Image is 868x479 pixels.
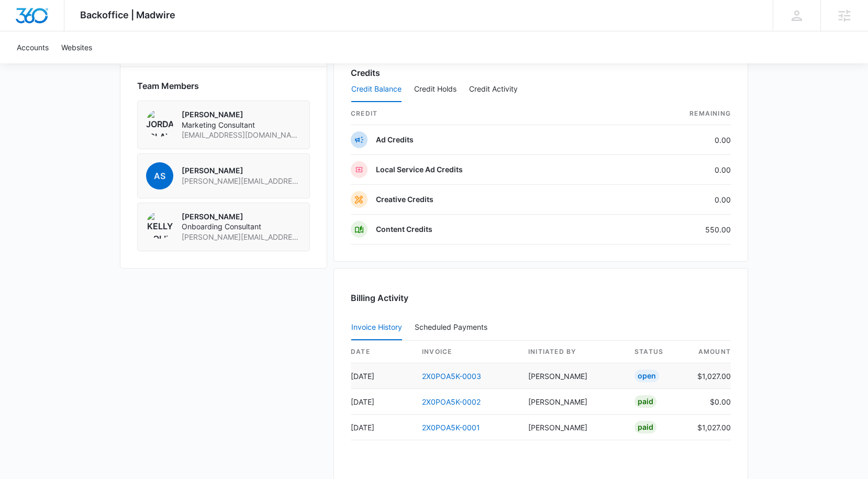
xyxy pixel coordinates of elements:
[10,31,55,63] a: Accounts
[520,389,626,415] td: [PERSON_NAME]
[620,155,731,185] td: 0.00
[182,211,301,222] p: [PERSON_NAME]
[104,61,113,69] img: tab_keywords_by_traffic_grey.svg
[414,341,520,363] th: invoice
[116,62,176,69] div: Keywords by Traffic
[351,315,402,340] button: Invoice History
[28,61,37,69] img: tab_domain_overview_orange.svg
[146,211,173,239] img: Kelly Bolin
[620,125,731,155] td: 0.00
[351,77,402,102] button: Credit Balance
[422,372,481,381] a: 2X0POA5K-0003
[182,165,301,176] p: [PERSON_NAME]
[80,9,175,20] span: Backoffice | Madwire
[17,27,25,36] img: website_grey.svg
[414,77,457,102] button: Credit Holds
[469,77,518,102] button: Credit Activity
[635,370,659,382] div: Open
[626,341,689,363] th: status
[376,164,463,175] p: Local Service Ad Credits
[689,363,731,389] td: $1,027.00
[689,389,731,415] td: $0.00
[422,397,481,406] a: 2X0POA5K-0002
[620,185,731,215] td: 0.00
[182,232,301,242] span: [PERSON_NAME][EMAIL_ADDRESS][PERSON_NAME][DOMAIN_NAME]
[351,292,731,304] h3: Billing Activity
[351,363,414,389] td: [DATE]
[520,415,626,440] td: [PERSON_NAME]
[635,395,656,408] div: Paid
[182,120,301,130] span: Marketing Consultant
[55,31,98,63] a: Websites
[182,221,301,232] span: Onboarding Consultant
[146,109,173,137] img: Jordan Clay
[351,415,414,440] td: [DATE]
[635,421,656,433] div: Paid
[376,135,414,145] p: Ad Credits
[351,66,380,79] h3: Credits
[415,324,492,331] div: Scheduled Payments
[137,80,199,92] span: Team Members
[182,176,301,186] span: [PERSON_NAME][EMAIL_ADDRESS][PERSON_NAME][DOMAIN_NAME]
[27,27,115,36] div: Domain: [DOMAIN_NAME]
[520,363,626,389] td: [PERSON_NAME]
[182,109,301,120] p: [PERSON_NAME]
[146,162,173,190] span: AS
[376,224,432,235] p: Content Credits
[620,215,731,244] td: 550.00
[376,194,433,205] p: Creative Credits
[182,130,301,140] span: [EMAIL_ADDRESS][DOMAIN_NAME]
[689,341,731,363] th: amount
[422,423,480,432] a: 2X0POA5K-0001
[29,17,51,25] div: v 4.0.25
[520,341,626,363] th: Initiated By
[351,389,414,415] td: [DATE]
[351,103,620,125] th: credit
[620,103,731,125] th: Remaining
[689,415,731,440] td: $1,027.00
[351,341,414,363] th: date
[17,17,25,25] img: logo_orange.svg
[40,62,94,69] div: Domain Overview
